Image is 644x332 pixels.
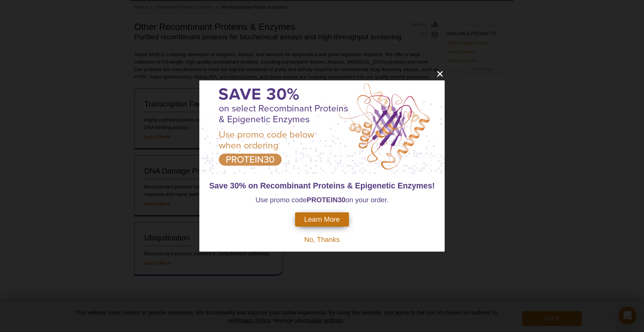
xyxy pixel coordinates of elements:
span: No, Thanks [304,236,340,243]
span: Use promo code on your order. [255,196,389,204]
span: Learn More [304,215,340,224]
button: close [435,69,445,79]
strong: PROTEIN30 [307,196,346,204]
span: Save 30% on Recombinant Proteins & Epigenetic Enzymes! [209,181,435,190]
